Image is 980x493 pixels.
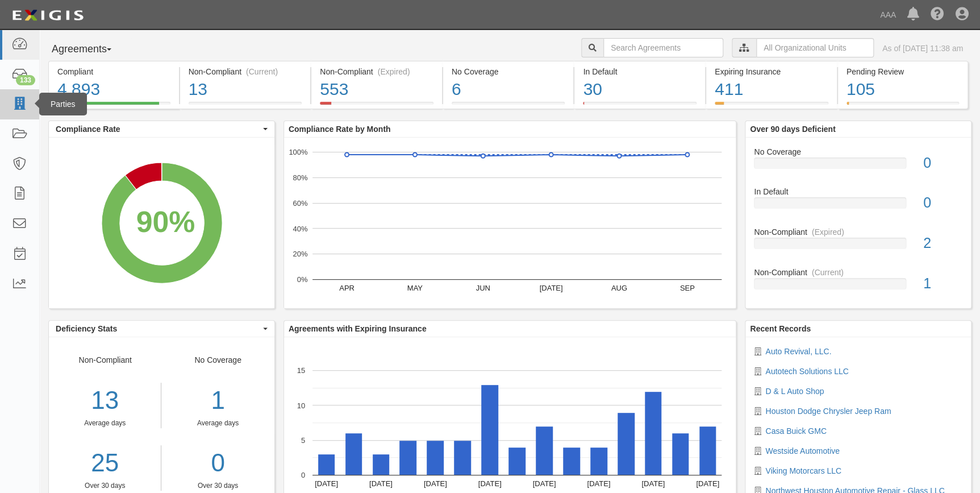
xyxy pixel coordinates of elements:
[180,102,311,111] a: Non-Compliant(Current)13
[765,407,891,416] a: Houston Dodge Chrysler Jeep Ram
[48,38,134,61] button: Agreements
[293,173,307,182] text: 80%
[611,284,627,292] text: AUG
[696,479,719,488] text: [DATE]
[539,284,562,292] text: [DATE]
[846,77,960,102] div: 105
[16,75,35,85] div: 133
[443,102,574,111] a: No Coverage6
[170,445,265,481] div: 0
[378,66,410,77] div: (Expired)
[765,466,841,475] a: Viking Motorcars LLC
[745,267,971,278] div: Non-Compliant
[679,284,694,292] text: SEP
[9,5,87,26] img: logo-5460c22ac91f19d4615b14bd174203de0afe785f0fc80cf4dbbc73dc1793850b.png
[476,284,490,292] text: JUN
[49,383,161,419] div: 13
[765,446,839,455] a: Westside Automotive
[846,66,960,77] div: Pending Review
[812,267,844,278] div: (Current)
[49,481,161,491] div: Over 30 days
[765,426,826,436] a: Casa Buick GMC
[39,93,87,115] div: Parties
[311,102,442,111] a: Non-Compliant(Expired)553
[812,226,844,238] div: (Expired)
[49,321,274,337] button: Deficiency Stats
[882,43,963,54] div: As of [DATE] 11:38 am
[574,102,705,111] a: In Default30
[293,198,307,207] text: 60%
[289,125,391,134] b: Compliance Rate by Month
[57,66,170,77] div: Compliant
[339,284,355,292] text: APR
[56,123,260,135] span: Compliance Rate
[423,479,447,488] text: [DATE]
[49,445,161,481] a: 25
[583,77,697,102] div: 30
[931,8,944,22] i: Help Center - Complianz
[750,324,811,333] b: Recent Records
[170,383,265,419] div: 1
[320,77,433,102] div: 553
[750,125,835,134] b: Over 90 days Deficient
[754,186,962,226] a: In Default0
[170,481,265,491] div: Over 30 days
[320,66,433,77] div: Non-Compliant (Expired)
[284,138,736,308] svg: A chart.
[49,121,274,137] button: Compliance Rate
[301,471,305,479] text: 0
[49,419,161,428] div: Average days
[49,138,274,308] svg: A chart.
[407,284,423,292] text: MAY
[765,347,831,356] a: Auto Revival, LLC.
[297,366,305,375] text: 15
[297,401,305,409] text: 10
[915,193,971,213] div: 0
[765,387,824,396] a: D & L Auto Shop
[315,479,338,488] text: [DATE]
[136,201,195,243] div: 90%
[532,479,556,488] text: [DATE]
[583,66,697,77] div: In Default
[754,226,962,267] a: Non-Compliant(Expired)2
[754,267,962,299] a: Non-Compliant(Current)1
[161,354,274,491] div: No Coverage
[301,436,305,444] text: 5
[745,186,971,197] div: In Default
[56,323,260,334] span: Deficiency Stats
[478,479,501,488] text: [DATE]
[603,38,723,57] input: Search Agreements
[745,146,971,158] div: No Coverage
[49,354,161,491] div: Non-Compliant
[641,479,665,488] text: [DATE]
[838,102,969,111] a: Pending Review105
[289,148,308,156] text: 100%
[765,367,848,376] a: Autotech Solutions LLC
[452,66,565,77] div: No Coverage
[706,102,837,111] a: Expiring Insurance411
[297,275,307,284] text: 0%
[915,274,971,294] div: 1
[57,77,170,102] div: 4,893
[189,66,302,77] div: Non-Compliant (Current)
[170,419,265,428] div: Average days
[293,224,307,233] text: 40%
[293,250,307,258] text: 20%
[189,77,302,102] div: 13
[915,233,971,254] div: 2
[756,38,874,57] input: All Organizational Units
[754,146,962,187] a: No Coverage0
[715,77,828,102] div: 411
[915,153,971,173] div: 0
[246,66,278,77] div: (Current)
[874,3,902,26] a: AAA
[369,479,393,488] text: [DATE]
[715,66,828,77] div: Expiring Insurance
[745,226,971,238] div: Non-Compliant
[48,102,179,111] a: Compliant4,893
[452,77,565,102] div: 6
[587,479,610,488] text: [DATE]
[289,324,427,333] b: Agreements with Expiring Insurance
